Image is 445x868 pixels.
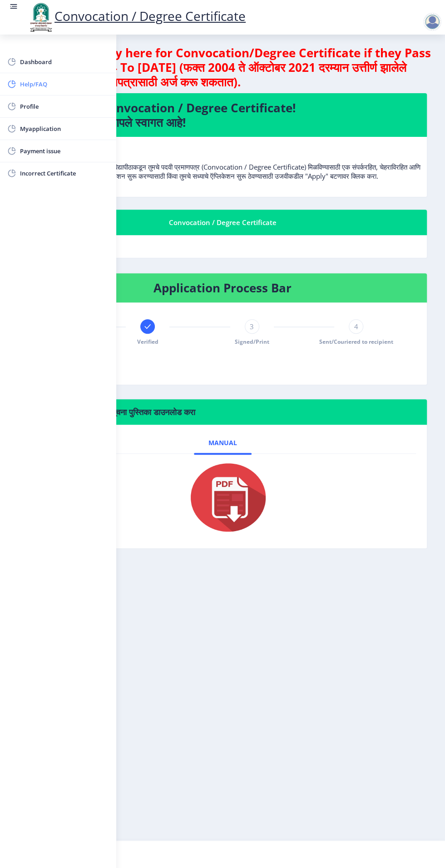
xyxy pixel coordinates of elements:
[319,338,393,346] span: Sent/Couriered to recipient
[29,217,416,228] div: Convocation / Degree Certificate
[20,101,109,112] span: Profile
[27,2,54,33] img: logo
[20,56,109,67] span: Dashboard
[354,322,358,331] span: 4
[20,79,109,90] span: Help/FAQ
[29,406,416,417] h6: मदत पाहिजे? कृपया खालील सूचना पुस्तिका डाउनलोड करा
[27,7,246,25] a: Convocation / Degree Certificate
[29,281,416,295] h4: Application Process Bar
[235,338,269,346] span: Signed/Print
[250,322,254,331] span: 3
[177,461,268,534] img: pdf.png
[22,144,423,181] p: पुण्यश्लोक अहिल्यादेवी होळकर सोलापूर विद्यापीठाकडून तुमचे पदवी प्रमाणपत्र (Convocation / Degree C...
[20,123,109,134] span: Myapplication
[208,439,237,447] span: Manual
[20,168,109,179] span: Incorrect Certificate
[137,338,158,346] span: Verified
[11,45,434,89] h4: Students can apply here for Convocation/Degree Certificate if they Pass Out between 2004 To [DATE...
[194,432,252,454] a: Manual
[29,100,416,130] h4: Welcome to Convocation / Degree Certificate! पदवी प्रमाणपत्रात आपले स्वागत आहे!
[20,146,109,156] span: Payment issue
